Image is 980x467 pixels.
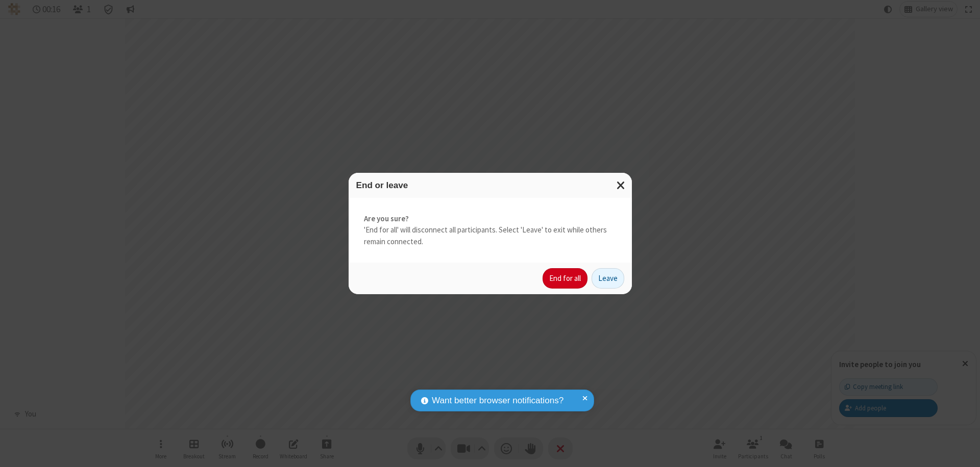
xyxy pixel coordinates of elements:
button: Leave [592,268,624,289]
div: 'End for all' will disconnect all participants. Select 'Leave' to exit while others remain connec... [349,198,632,263]
button: End for all [543,268,587,289]
span: Want better browser notifications? [432,394,563,407]
h3: End or leave [356,180,624,190]
strong: Are you sure? [364,213,617,225]
button: Close modal [610,173,632,198]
